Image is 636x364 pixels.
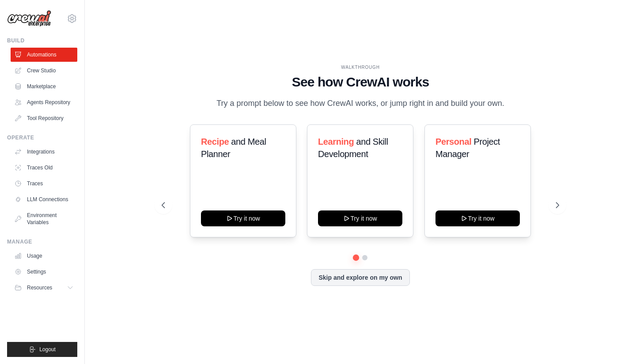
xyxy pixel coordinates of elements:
img: Logo [7,10,51,27]
span: and Meal Planner [201,137,266,159]
div: Operate [7,134,77,141]
button: Try it now [201,210,285,226]
span: Recipe [201,137,229,146]
button: Try it now [435,210,520,226]
span: Logout [39,346,56,353]
a: LLM Connections [11,192,77,206]
a: Crew Studio [11,64,77,78]
button: Skip and explore on my own [311,269,409,286]
div: Build [7,37,77,44]
span: Project Manager [435,137,500,159]
div: Manage [7,238,77,245]
a: Traces Old [11,161,77,175]
span: and Skill Development [318,137,388,159]
a: Integrations [11,145,77,159]
a: Marketplace [11,79,77,94]
a: Automations [11,48,77,62]
p: Try a prompt below to see how CrewAI works, or jump right in and build your own. [212,97,509,110]
a: Tool Repository [11,111,77,125]
button: Logout [7,342,77,357]
div: WALKTHROUGH [162,64,559,71]
h1: See how CrewAI works [162,74,559,90]
span: Resources [27,284,52,291]
a: Agents Repository [11,95,77,109]
a: Traces [11,176,77,191]
button: Try it now [318,210,402,226]
a: Settings [11,265,77,279]
span: Personal [435,137,471,146]
span: Learning [318,137,354,146]
button: Resources [11,281,77,295]
a: Environment Variables [11,208,77,229]
a: Usage [11,249,77,263]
